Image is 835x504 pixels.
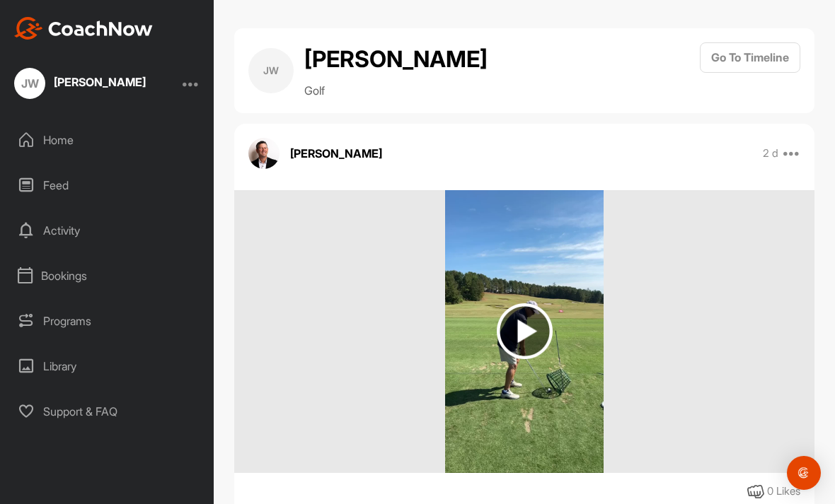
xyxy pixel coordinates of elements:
button: Go To Timeline [700,42,800,73]
a: Go To Timeline [700,42,800,99]
div: Programs [8,303,207,339]
img: media [445,190,603,473]
div: Activity [8,213,207,248]
p: 2 d [763,146,778,160]
img: avatar [248,138,280,169]
div: Support & FAQ [8,394,207,429]
div: Home [8,122,207,158]
img: CoachNow [14,17,153,40]
h2: [PERSON_NAME] [304,42,488,76]
img: play [497,303,553,359]
div: JW [248,48,294,93]
p: [PERSON_NAME] [290,145,382,162]
div: JW [14,68,45,99]
div: Library [8,348,207,384]
div: Bookings [8,258,207,293]
p: Golf [304,82,488,99]
div: [PERSON_NAME] [54,76,146,88]
div: 0 Likes [767,484,800,500]
div: Open Intercom Messenger [787,456,821,490]
div: Feed [8,168,207,203]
